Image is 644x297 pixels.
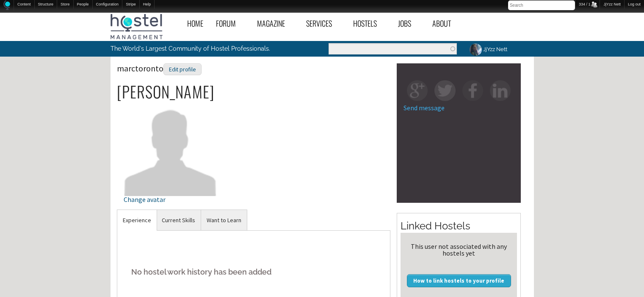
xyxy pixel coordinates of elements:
img: JjYzz Nett's picture [468,42,483,57]
img: gp-square.png [407,80,428,101]
p: The World's Largest Community of Hostel Professionals. [111,41,287,56]
a: Send message [404,104,445,112]
div: Edit profile [163,63,202,76]
img: marctoronto's picture [124,102,217,196]
a: JjYzz Nett [463,41,512,57]
a: Jobs [392,14,426,33]
img: in-square.png [490,80,511,101]
input: Enter the terms you wish to search for. [329,43,457,54]
div: This user not associated with any hostels yet [404,243,514,256]
a: Magazine [251,14,300,33]
a: Current Skills [156,210,201,231]
img: fb-square.png [462,80,483,101]
input: Search [508,0,575,10]
img: tw-square.png [434,80,455,101]
a: Hostels [347,14,392,33]
h5: No hostel work history has been added [124,259,384,285]
h2: [PERSON_NAME] [117,83,391,101]
span: marctoronto [117,63,202,74]
a: Change avatar [124,144,217,203]
div: Change avatar [124,196,217,203]
a: Edit profile [163,63,202,74]
a: Services [300,14,347,33]
a: Experience [117,210,157,231]
h2: Linked Hostels [401,219,517,233]
a: Want to Learn [201,210,247,231]
img: Home [3,0,10,10]
a: How to link hostels to your profile [407,274,511,287]
a: Home [181,14,210,33]
img: Hostel Management Home [111,14,163,39]
a: Forum [210,14,251,33]
a: About [426,14,466,33]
